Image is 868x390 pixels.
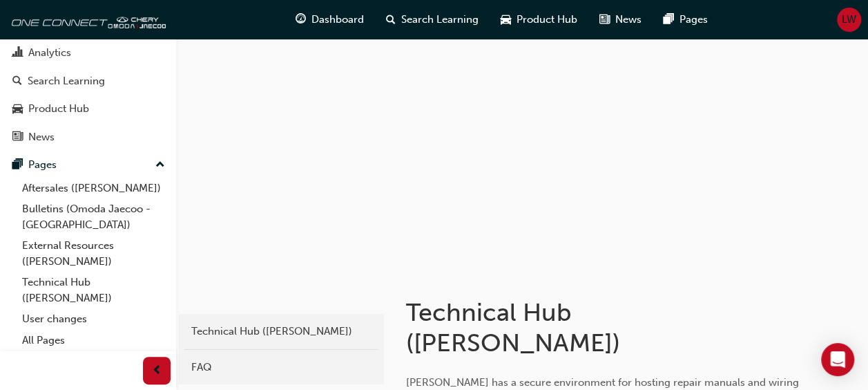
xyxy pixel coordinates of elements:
span: car-icon [501,11,511,28]
a: Technical Hub ([PERSON_NAME]) [184,319,378,344]
a: car-iconProduct Hub [490,6,588,34]
div: Pages [28,157,57,173]
img: oneconnect [7,6,166,33]
a: Aftersales ([PERSON_NAME]) [17,178,171,199]
button: Pages [6,152,171,178]
div: Product Hub [28,101,89,117]
a: Product Hub [6,96,171,122]
span: news-icon [599,11,610,28]
span: guage-icon [296,11,306,28]
h1: Technical Hub ([PERSON_NAME]) [406,297,763,357]
div: Analytics [28,45,71,61]
a: User changes [17,308,171,330]
button: LW [837,8,861,32]
span: car-icon [12,103,23,115]
div: News [28,129,55,145]
a: pages-iconPages [653,6,719,34]
div: Technical Hub ([PERSON_NAME]) [191,324,372,340]
span: News [615,12,642,28]
div: FAQ [191,360,372,375]
a: Search Learning [6,68,171,94]
a: News [6,124,171,150]
a: guage-iconDashboard [284,6,375,34]
span: Pages [679,12,708,28]
span: Product Hub [517,12,577,28]
a: FAQ [184,355,378,380]
div: Open Intercom Messenger [821,343,854,376]
a: Technical Hub ([PERSON_NAME]) [17,272,171,308]
a: External Resources ([PERSON_NAME]) [17,235,171,272]
a: search-iconSearch Learning [375,6,490,34]
span: Dashboard [311,12,364,28]
span: news-icon [12,131,23,144]
span: up-icon [155,156,165,174]
a: Bulletins (Omoda Jaecoo - [GEOGRAPHIC_DATA]) [17,198,171,235]
div: Search Learning [28,73,105,89]
span: Search Learning [401,12,479,28]
span: pages-icon [12,159,23,171]
span: search-icon [386,11,396,28]
span: pages-icon [664,11,674,28]
a: Analytics [6,40,171,66]
span: LW [842,12,856,28]
span: search-icon [12,75,22,88]
span: chart-icon [12,47,23,59]
a: All Pages [17,330,171,351]
a: news-iconNews [588,6,653,34]
span: prev-icon [152,362,162,380]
